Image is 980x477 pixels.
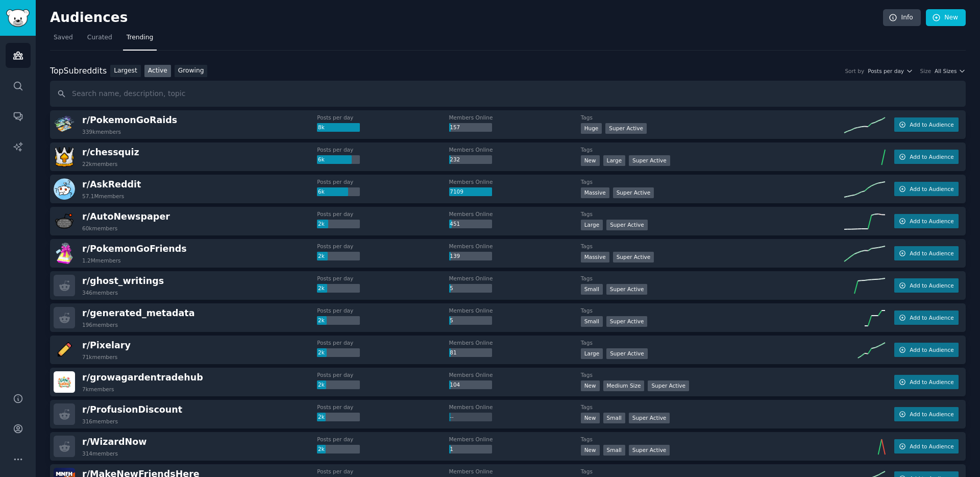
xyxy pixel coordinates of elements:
div: Small [581,316,603,327]
div: New [581,155,600,166]
div: Medium Size [603,380,645,391]
div: Super Active [606,220,648,230]
span: Add to Audience [910,314,953,321]
button: Add to Audience [894,246,959,260]
a: Curated [84,30,116,51]
button: All Sizes [935,67,966,75]
span: Trending [127,33,153,42]
div: New [581,445,600,456]
span: Posts per day [868,67,904,75]
div: 2k [317,252,360,261]
div: 346 members [82,289,118,296]
span: r/ ghost_writings [82,276,164,286]
img: AskReddit [54,178,75,200]
div: New [581,380,600,391]
div: 7k members [82,386,114,393]
div: Super Active [648,380,689,391]
dt: Posts per day [317,243,449,250]
dt: Members Online [449,371,581,378]
div: 5 [449,284,492,293]
dt: Tags [581,275,844,282]
div: Massive [581,252,609,263]
div: 57.1M members [82,193,124,200]
a: Info [883,9,921,27]
img: growagardentradehub [54,371,75,393]
div: 451 [449,220,492,229]
div: 2k [317,284,360,293]
span: r/ chessquiz [82,147,139,157]
span: r/ PokemonGoRaids [82,115,177,125]
div: 316 members [82,418,118,425]
span: Add to Audience [910,378,953,386]
a: Active [144,65,171,78]
div: Super Active [606,284,648,295]
div: 22k members [82,160,117,168]
button: Add to Audience [894,439,959,454]
div: Super Active [629,445,670,456]
div: 6k [317,187,360,197]
span: r/ ProfusionDiscount [82,404,182,415]
div: 7109 [449,187,492,197]
button: Add to Audience [894,182,959,196]
input: Search name, description, topic [50,81,966,107]
dt: Members Online [449,307,581,314]
div: Sort by [845,67,864,75]
dt: Tags [581,403,844,411]
span: r/ AutoNewspaper [82,211,170,222]
span: Add to Audience [910,282,953,289]
div: 6k [317,155,360,164]
div: 8k [317,123,360,132]
span: Add to Audience [910,121,953,128]
dt: Posts per day [317,403,449,411]
button: Add to Audience [894,150,959,164]
dt: Members Online [449,114,581,121]
dt: Members Online [449,146,581,153]
button: Add to Audience [894,278,959,293]
div: Large [581,348,603,359]
img: AutoNewspaper [54,210,75,232]
img: chessquiz [54,146,75,168]
button: Add to Audience [894,343,959,357]
div: Super Active [613,187,654,198]
span: r/ growagardentradehub [82,372,203,383]
div: Large [603,155,626,166]
div: Massive [581,187,609,198]
dt: Posts per day [317,436,449,443]
dt: Posts per day [317,371,449,378]
a: Growing [175,65,208,78]
dt: Members Online [449,403,581,411]
button: Add to Audience [894,117,959,132]
div: Super Active [606,316,648,327]
button: Add to Audience [894,375,959,389]
div: 1 [449,445,492,454]
div: 339k members [82,128,121,135]
dt: Tags [581,307,844,314]
div: 71k members [82,353,117,361]
span: Saved [54,33,73,42]
div: 2k [317,413,360,422]
span: Curated [87,33,112,42]
a: Largest [110,65,141,78]
span: Add to Audience [910,443,953,450]
div: 1.2M members [82,257,121,264]
div: Super Active [605,123,647,134]
dt: Posts per day [317,307,449,314]
span: Add to Audience [910,411,953,418]
div: 104 [449,380,492,390]
div: 60k members [82,225,117,232]
dt: Tags [581,178,844,185]
div: 2k [317,220,360,229]
span: r/ PokemonGoFriends [82,244,187,254]
dt: Tags [581,468,844,475]
dt: Members Online [449,210,581,218]
button: Add to Audience [894,311,959,325]
dt: Tags [581,339,844,346]
dt: Tags [581,436,844,443]
div: 314 members [82,450,118,457]
div: Huge [581,123,602,134]
span: Add to Audience [910,153,953,160]
div: 81 [449,348,492,357]
div: 5 [449,316,492,325]
span: r/ AskReddit [82,179,141,189]
button: Add to Audience [894,214,959,228]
